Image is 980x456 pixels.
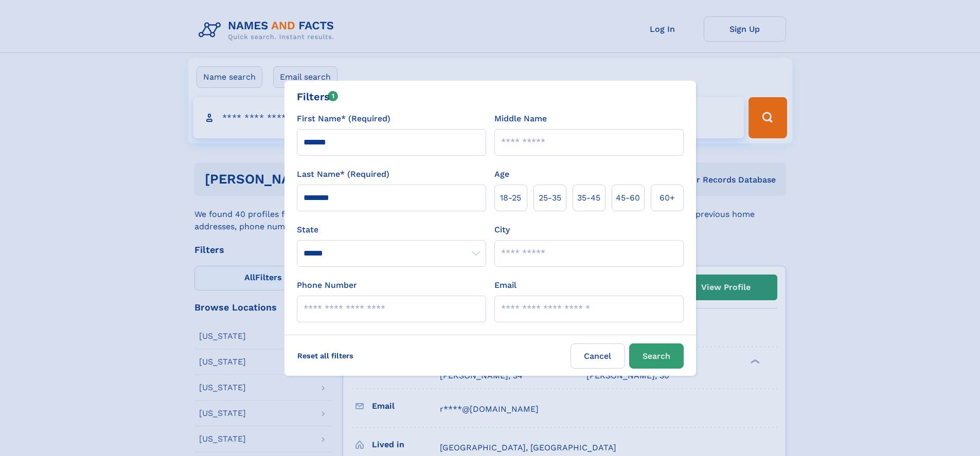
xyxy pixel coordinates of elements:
[494,113,547,125] label: Middle Name
[297,89,338,104] div: Filters
[571,343,625,369] label: Cancel
[291,343,360,368] label: Reset all filters
[494,279,516,291] label: Email
[297,279,357,291] label: Phone Number
[494,224,510,236] label: City
[616,192,640,204] span: 45‑60
[577,192,600,204] span: 35‑45
[500,192,521,204] span: 18‑25
[297,113,390,125] label: First Name* (Required)
[539,192,561,204] span: 25‑35
[660,192,675,204] span: 60+
[494,168,509,180] label: Age
[629,343,684,369] button: Search
[297,168,389,180] label: Last Name* (Required)
[297,224,486,236] label: State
